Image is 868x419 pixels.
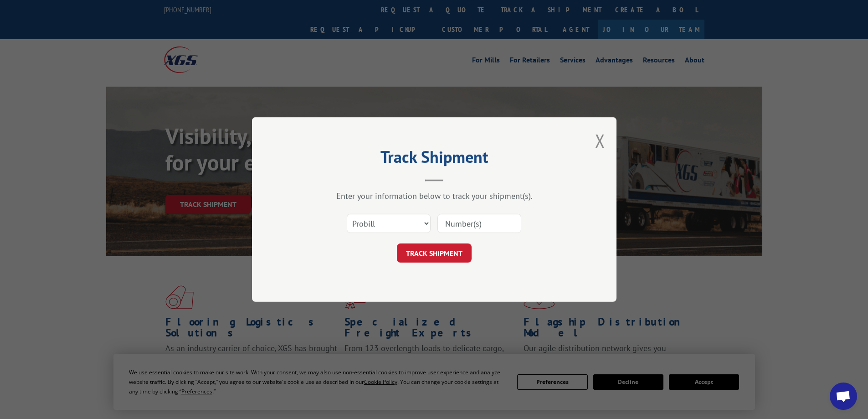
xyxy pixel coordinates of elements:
button: Close modal [595,129,605,153]
div: Enter your information below to track your shipment(s). [298,191,571,201]
h2: Track Shipment [298,150,571,168]
div: Open chat [830,383,857,410]
input: Number(s) [437,214,521,233]
button: TRACK SHIPMENT [397,243,472,263]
